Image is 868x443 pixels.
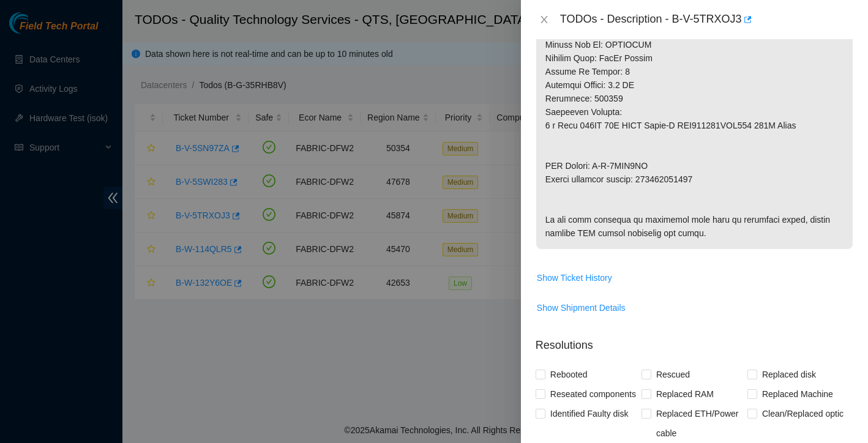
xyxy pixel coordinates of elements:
[651,365,695,384] span: Rescued
[545,365,593,384] span: Rebooted
[536,327,853,354] p: Resolutions
[757,384,838,404] span: Replaced Machine
[757,365,821,384] span: Replaced disk
[651,384,719,404] span: Replaced RAM
[545,384,641,404] span: Reseated components
[536,14,553,26] button: Close
[560,10,853,29] div: TODOs - Description - B-V-5TRXOJ3
[545,404,634,423] span: Identified Faulty disk
[539,15,549,24] span: close
[537,301,626,315] span: Show Shipment Details
[651,404,747,443] span: Replaced ETH/Power cable
[537,271,612,285] span: Show Ticket History
[757,404,848,423] span: Clean/Replaced optic
[536,268,613,288] button: Show Ticket History
[536,298,626,318] button: Show Shipment Details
